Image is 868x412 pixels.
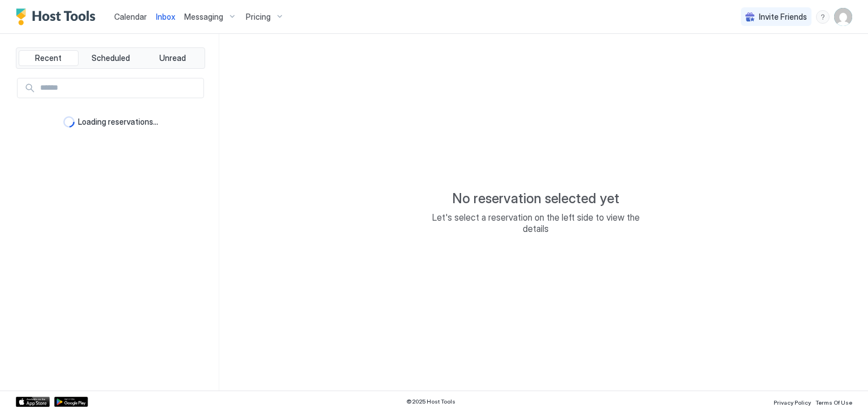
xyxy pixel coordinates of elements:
[184,12,223,22] span: Messaging
[142,50,202,66] button: Unread
[54,397,88,407] a: Google Play Store
[81,50,141,66] button: Scheduled
[35,53,62,63] span: Recent
[452,190,619,207] span: No reservation selected yet
[156,11,175,23] a: Inbox
[16,8,101,25] a: Host Tools Logo
[815,396,852,407] a: Terms Of Use
[114,11,147,23] a: Calendar
[36,78,203,98] input: Input Field
[159,53,186,63] span: Unread
[406,398,455,405] span: © 2025 Host Tools
[114,12,147,21] span: Calendar
[834,8,852,26] div: User profile
[63,116,75,128] div: loading
[815,399,852,406] span: Terms Of Use
[19,50,79,66] button: Recent
[16,397,50,407] a: App Store
[16,47,205,69] div: tab-group
[816,10,830,24] div: menu
[156,12,175,21] span: Inbox
[423,212,649,234] span: Let's select a reservation on the left side to view the details
[759,12,807,22] span: Invite Friends
[774,396,811,407] a: Privacy Policy
[92,53,130,63] span: Scheduled
[774,399,811,406] span: Privacy Policy
[78,117,158,127] span: Loading reservations...
[246,12,271,22] span: Pricing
